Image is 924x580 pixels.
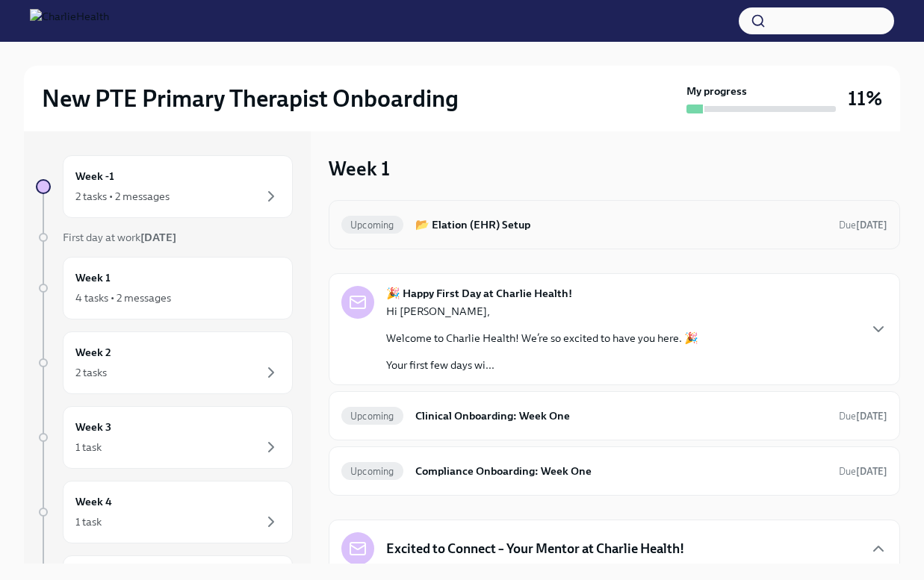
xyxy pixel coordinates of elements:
a: Week 31 task [36,406,293,469]
strong: [DATE] [856,219,887,231]
span: First day at work [63,231,176,244]
strong: [DATE] [856,411,887,422]
div: 2 tasks • 2 messages [75,189,170,204]
h3: Week 1 [329,155,390,182]
h6: Week 4 [75,493,112,510]
span: August 23rd, 2025 09:00 [839,409,887,423]
span: Due [839,411,887,422]
h6: Compliance Onboarding: Week One [415,463,827,479]
strong: [DATE] [856,466,887,477]
strong: My progress [686,84,747,99]
h6: Clinical Onboarding: Week One [415,408,827,424]
span: Upcoming [341,219,403,231]
p: Hi [PERSON_NAME], [386,304,698,319]
h5: Excited to Connect – Your Mentor at Charlie Health! [386,540,684,558]
span: Due [839,219,887,231]
div: 2 tasks [75,365,107,380]
h2: New PTE Primary Therapist Onboarding [42,84,459,113]
strong: [DATE] [140,231,176,244]
a: Week -12 tasks • 2 messages [36,155,293,218]
div: 1 task [75,440,102,455]
p: Your first few days wi... [386,358,698,372]
h3: 11% [848,85,882,112]
span: Upcoming [341,411,403,422]
h6: Week -1 [75,168,114,184]
h6: Week 3 [75,419,111,435]
a: Week 14 tasks • 2 messages [36,257,293,319]
span: Due [839,466,887,477]
img: CharlieHealth [30,9,109,33]
h6: Week 2 [75,344,111,361]
span: Upcoming [341,466,403,477]
h6: 📂 Elation (EHR) Setup [415,216,827,233]
div: 4 tasks • 2 messages [75,290,171,305]
a: Upcoming📂 Elation (EHR) SetupDue[DATE] [341,213,887,237]
strong: 🎉 Happy First Day at Charlie Health! [386,286,572,301]
a: UpcomingClinical Onboarding: Week OneDue[DATE] [341,404,887,428]
a: Week 41 task [36,481,293,543]
span: August 22nd, 2025 09:00 [839,218,887,232]
h6: Week 1 [75,269,111,286]
a: First day at work[DATE] [36,230,293,245]
span: August 23rd, 2025 09:00 [839,464,887,478]
a: Week 22 tasks [36,331,293,394]
a: UpcomingCompliance Onboarding: Week OneDue[DATE] [341,459,887,483]
p: Welcome to Charlie Health! We’re so excited to have you here. 🎉 [386,331,698,346]
div: 1 task [75,514,102,529]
